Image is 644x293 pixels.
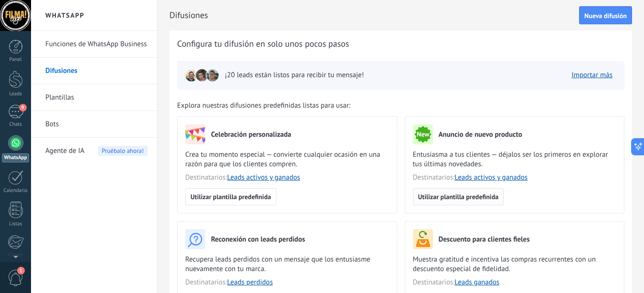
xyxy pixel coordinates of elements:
span: Muestra gratitud e incentiva las compras recurrentes con un descuento especial de fidelidad. [413,255,617,274]
button: Utilizar plantilla predefinida [185,188,276,205]
a: Plantillas [45,84,148,111]
span: Pruébalo ahora! [98,146,148,156]
span: Destinatarios: [185,173,389,182]
h3: Celebración personalizada [211,130,291,139]
li: Bots [31,111,157,138]
div: WhatsApp [2,153,29,162]
span: Destinatarios: [185,278,389,287]
div: Panel [2,57,30,63]
h3: Descuento para clientes fieles [439,235,530,244]
img: leadIcon [185,69,198,82]
h3: Anuncio de nuevo producto [439,130,522,139]
span: Utilizar plantilla predefinida [418,193,499,200]
span: Destinatarios: [413,278,617,287]
li: Agente de IA [31,138,157,164]
span: Agente de IA [45,138,84,164]
div: Calendario [2,188,30,194]
h3: Reconexión con leads perdidos [211,235,305,244]
li: Difusiones [31,58,157,84]
span: Explora nuestras difusiones predefinidas listas para usar: [177,101,350,111]
span: Configura tu difusión en solo unos pocos pasos [177,38,349,50]
span: Destinatarios: [413,173,617,182]
span: 9 [19,104,27,111]
a: Bots [45,111,148,138]
h2: Difusiones [169,6,579,25]
a: Leads ganados [454,278,499,287]
a: Leads activos y ganados [454,173,528,182]
li: Plantillas [31,84,157,111]
button: Utilizar plantilla predefinida [413,188,504,205]
li: Funciones de WhatsApp Business [31,31,157,58]
span: Utilizar plantilla predefinida [190,193,271,200]
span: Recupera leads perdidos con un mensaje que los entusiasme nuevamente con tu marca. [185,255,389,274]
a: Funciones de WhatsApp Business [45,31,148,58]
span: ¡20 leads están listos para recibir tu mensaje! [225,71,364,80]
a: Leads perdidos [227,278,273,287]
a: Leads activos y ganados [227,173,300,182]
img: leadIcon [206,69,219,82]
span: Nueva difusión [584,12,627,19]
div: Chats [2,121,30,128]
a: Agente de IAPruébalo ahora! [45,138,148,164]
div: Leads [2,91,30,97]
span: Entusiasma a tus clientes — déjalos ser los primeros en explorar tus últimas novedades. [413,150,617,169]
div: Listas [2,221,30,227]
span: Crea tu momento especial — convierte cualquier ocasión en una razón para que los clientes compren. [185,150,389,169]
span: 1 [17,267,25,274]
a: Importar más [571,71,612,80]
a: Difusiones [45,58,148,84]
button: Importar más [567,68,617,82]
button: Nueva difusión [579,6,632,24]
img: leadIcon [195,69,209,82]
